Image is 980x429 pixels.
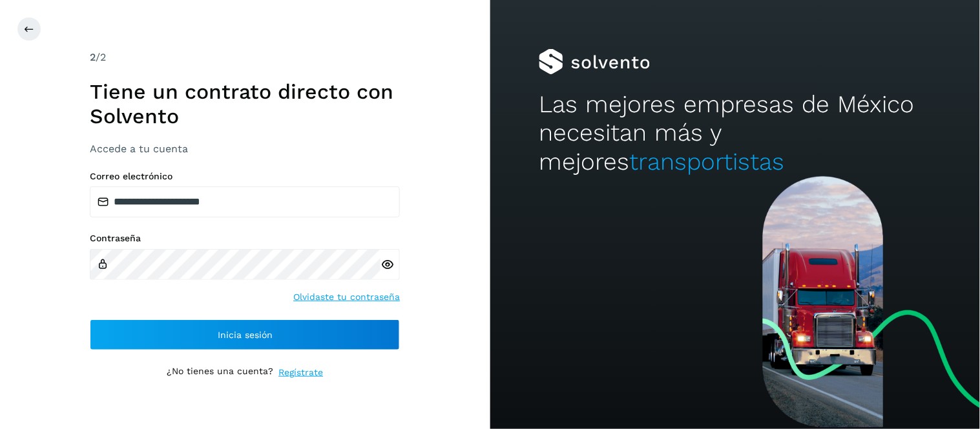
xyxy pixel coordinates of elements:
span: transportistas [629,148,784,175]
label: Contraseña [90,233,400,244]
div: /2 [90,50,400,65]
p: ¿No tienes una cuenta? [167,366,273,379]
label: Correo electrónico [90,171,400,182]
h2: Las mejores empresas de México necesitan más y mejores [539,90,931,176]
h3: Accede a tu cuenta [90,143,400,155]
span: 2 [90,51,96,63]
span: Inicia sesión [218,330,273,339]
a: Olvidaste tu contraseña [293,290,400,304]
a: Regístrate [278,366,323,379]
h1: Tiene un contrato directo con Solvento [90,79,400,129]
button: Inicia sesión [90,319,400,350]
